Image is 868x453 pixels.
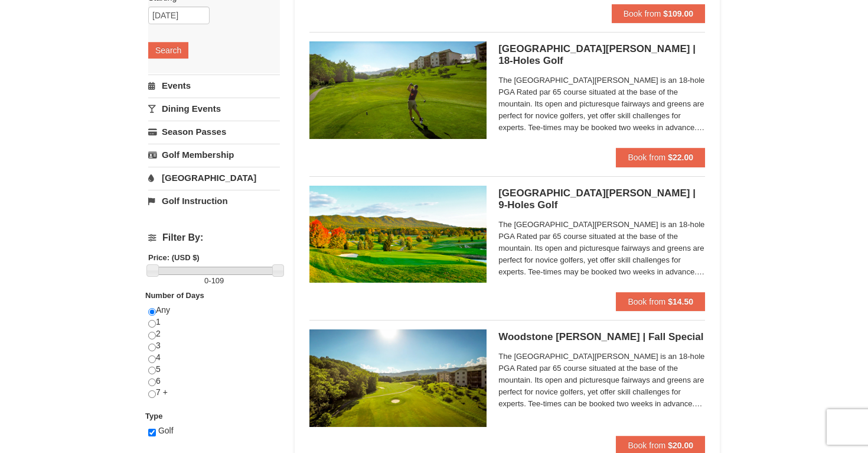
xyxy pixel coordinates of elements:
img: 6619859-87-49ad91d4.jpg [309,186,487,283]
strong: $14.50 [668,297,693,306]
strong: $22.00 [668,153,693,162]
button: Book from $22.00 [616,148,705,167]
a: Golf Instruction [148,190,280,212]
span: Golf [158,426,174,435]
span: The [GEOGRAPHIC_DATA][PERSON_NAME] is an 18-hole PGA Rated par 65 course situated at the base of ... [498,351,705,410]
span: Book from [628,441,665,450]
a: Dining Events [148,98,280,119]
a: Events [148,75,280,96]
h5: [GEOGRAPHIC_DATA][PERSON_NAME] | 9-Holes Golf [498,187,705,211]
button: Search [148,42,188,59]
strong: Type [145,412,162,420]
a: Season Passes [148,121,280,143]
a: [GEOGRAPHIC_DATA] [148,167,280,189]
a: Golf Membership [148,144,280,166]
button: Book from $109.00 [612,4,705,23]
span: Book from [628,153,665,162]
span: Book from [628,297,665,306]
span: The [GEOGRAPHIC_DATA][PERSON_NAME] is an 18-hole PGA Rated par 65 course situated at the base of ... [498,75,705,134]
h4: Filter By: [148,232,280,243]
div: Any 1 2 3 4 5 6 7 + [148,305,280,410]
strong: Price: (USD $) [148,253,200,262]
h5: Woodstone [PERSON_NAME] | Fall Special [498,331,705,343]
strong: Number of Days [145,291,204,300]
button: Book from $14.50 [616,292,705,311]
span: Book from [624,9,661,18]
img: #5 @ Woodstone Meadows GC [309,329,487,426]
span: 0 [204,276,208,285]
label: - [148,275,280,287]
strong: $109.00 [663,9,693,18]
img: 6619859-85-1f84791f.jpg [309,41,487,138]
span: 109 [211,276,224,285]
span: The [GEOGRAPHIC_DATA][PERSON_NAME] is an 18-hole PGA Rated par 65 course situated at the base of ... [498,219,705,278]
strong: $20.00 [668,441,693,450]
h5: [GEOGRAPHIC_DATA][PERSON_NAME] | 18-Holes Golf [498,43,705,67]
